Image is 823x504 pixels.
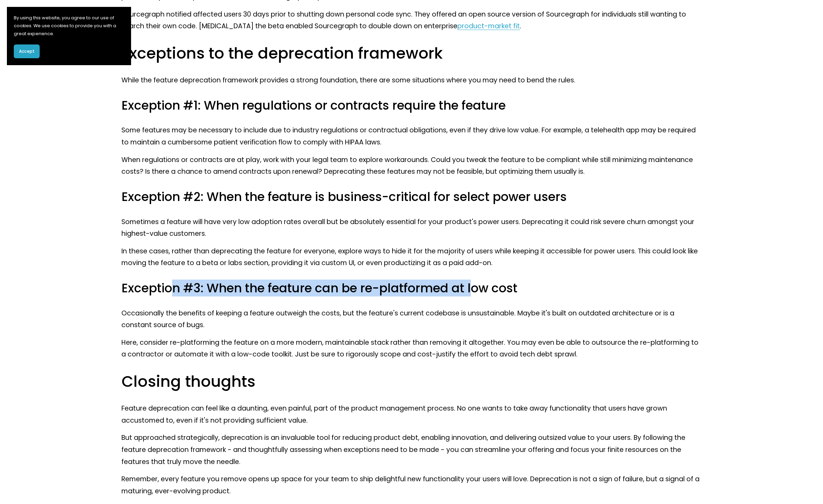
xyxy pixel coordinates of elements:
[121,432,702,468] p: But approached strategically, deprecation is an invaluable tool for reducing product debt, enabli...
[121,9,702,32] p: Sourcegraph notified affected users 30 days prior to shutting down personal code sync. They offer...
[121,189,702,205] h3: Exception #2: When the feature is business-critical for select power users
[121,473,702,497] p: Remember, every feature you remove opens up space for your team to ship delightful new functional...
[7,7,131,65] section: Cookie banner
[121,98,702,114] h3: Exception #1: When regulations or contracts require the feature
[121,43,702,63] h2: Exceptions to the deprecation framework
[14,14,124,38] p: By using this website, you agree to our use of cookies. We use cookies to provide you with a grea...
[121,74,702,87] p: While the feature deprecation framework provides a strong foundation, there are some situations w...
[121,337,702,361] p: Here, consider re-platforming the feature on a more modern, maintainable stack rather than removi...
[121,308,702,331] p: Occasionally the benefits of keeping a feature outweigh the costs, but the feature's current code...
[121,245,702,269] p: In these cases, rather than deprecating the feature for everyone, explore ways to hide it for the...
[121,403,702,426] p: Feature deprecation can feel like a daunting, even painful, part of the product management proces...
[121,124,702,148] p: Some features may be necessary to include due to industry regulations or contractual obligations,...
[457,21,520,31] a: product-market fit
[14,44,40,58] button: Accept
[121,280,702,296] h3: Exception #3: When the feature can be re-platformed at low cost
[121,154,702,178] p: When regulations or contracts are at play, work with your legal team to explore workarounds. Coul...
[121,216,702,240] p: Sometimes a feature will have very low adoption rates overall but be absolutely essential for you...
[19,48,34,54] span: Accept
[121,372,702,392] h2: Closing thoughts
